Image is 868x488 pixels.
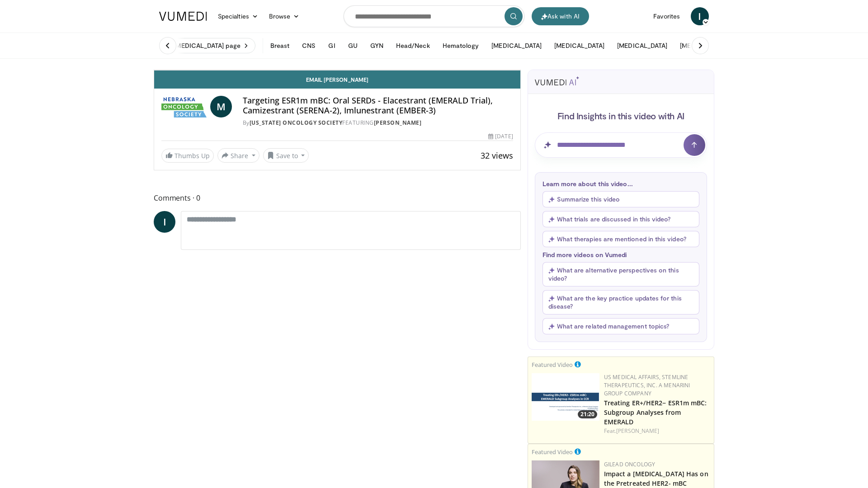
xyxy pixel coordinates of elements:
a: Gilead Oncology [604,460,656,468]
button: GI [323,37,340,55]
button: [MEDICAL_DATA] [675,37,736,55]
button: Hematology [437,37,485,55]
input: Search topics, interventions [344,5,524,27]
span: 21:20 [578,410,597,418]
button: Head/Neck [391,37,435,55]
button: What are related management topics? [542,318,699,334]
a: Visit [MEDICAL_DATA] page [154,38,255,53]
a: Thumbs Up [161,149,214,163]
h4: Targeting ESR1m mBC: Oral SERDs - Elacestrant (EMERALD Trial), Camizestrant (SERENA-2), Imlunestr... [243,96,513,115]
a: I [154,211,175,233]
button: Save to [263,148,309,163]
a: M [210,96,232,117]
a: Treating ER+/HER2− ESR1m mBC: Subgroup Analyses from EMERALD [604,399,707,426]
p: Find more videos on Vumedi [542,251,699,258]
button: [MEDICAL_DATA] [486,37,547,55]
video-js: Video Player [154,70,520,70]
a: [PERSON_NAME] [616,427,659,435]
a: [PERSON_NAME] [374,119,422,127]
button: What are the key practice updates for this disease? [542,290,699,314]
a: Browse [264,7,305,25]
button: Breast [265,37,295,55]
img: vumedi-ai-logo.svg [535,76,579,85]
button: GU [343,37,363,55]
img: Nebraska Oncology Society [161,96,207,117]
button: [MEDICAL_DATA] [612,37,673,55]
button: What therapies are mentioned in this video? [542,231,699,247]
a: Email [PERSON_NAME] [154,70,520,89]
a: Favorites [648,7,685,25]
small: Featured Video [532,361,573,369]
button: What trials are discussed in this video? [542,211,699,227]
input: Question for AI [535,132,707,158]
div: Feat. [604,427,710,435]
small: Featured Video [532,448,573,456]
button: GYN [365,37,389,55]
span: 32 views [481,150,513,161]
button: Ask with AI [532,7,589,25]
button: Summarize this video [542,191,699,207]
div: By FEATURING [243,119,513,127]
button: What are alternative perspectives on this video? [542,262,699,286]
a: US Medical Affairs, Stemline Therapeutics, Inc. a Menarini Group Company [604,373,690,397]
a: Specialties [212,7,264,25]
p: Learn more about this video... [542,180,699,188]
img: VuMedi Logo [159,12,207,21]
a: 21:20 [532,373,599,421]
button: CNS [297,37,321,55]
a: [US_STATE] Oncology Society [250,119,343,127]
h4: Find Insights in this video with AI [535,110,707,122]
button: [MEDICAL_DATA] [549,37,610,55]
div: [DATE] [488,132,513,141]
span: Comments 0 [154,192,521,204]
button: Share [217,148,259,163]
img: 5c3960eb-aea4-4e4e-a204-5b067e665462.png.150x105_q85_crop-smart_upscale.png [532,373,599,421]
a: I [691,7,709,25]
